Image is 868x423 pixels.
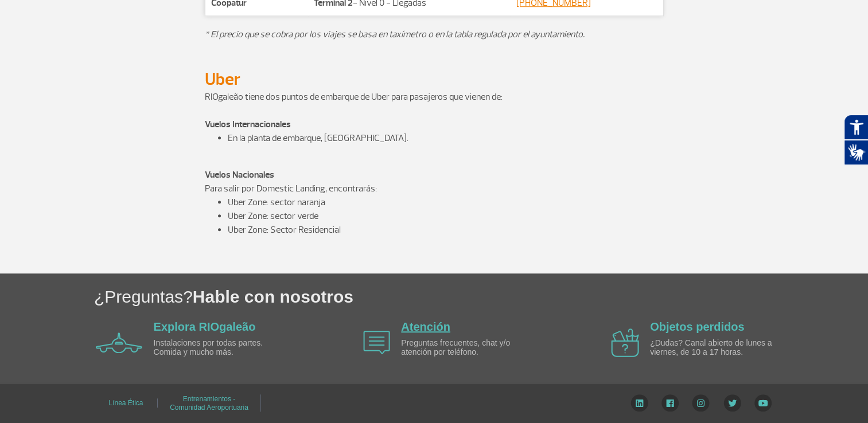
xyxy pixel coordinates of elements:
p: Preguntas frecuentes, chat y/o atención por teléfono. [401,339,533,357]
strong: Vuelos Nacionales [205,169,274,181]
a: Objetos perdidos [650,320,744,333]
a: Explora RIOgaleão [154,320,256,333]
p: RIOgaleão tiene dos puntos de embarque de Uber para pasajeros que vienen de: [205,90,664,104]
img: Facebook [661,394,679,412]
a: Línea Ética [108,395,143,411]
h2: Uber [205,69,664,90]
a: Atención [401,320,450,333]
img: icono de avión [96,332,142,353]
div: Complemento de accesibilidad de Hand Talk. [844,115,868,165]
li: En la planta de embarque, [GEOGRAPHIC_DATA]. [228,131,664,145]
img: icono de avión [363,331,390,354]
img: Twitter [630,394,648,412]
button: Recursos de asistencia abiertos. [844,115,868,140]
h1: ¿Preguntas? [94,285,868,308]
em: * El precio que se cobra por los viajes se basa en taxímetro o en la tabla regulada por el ayunta... [205,29,585,40]
strong: Vuelos Internacionales [205,119,291,130]
p: Instalaciones por todas partes. Comida y mucho más. [154,339,286,357]
img: Instagram [692,394,710,412]
span: Hable con nosotros [193,287,353,306]
img: YouTube [754,394,772,412]
font: Para salir por Domestic Landing, encontrarás: [205,169,377,194]
img: Twitter [723,394,741,412]
li: Uber Zone: Sector Residencial [228,223,664,237]
img: icono de avión [611,328,639,357]
button: Traductor de lenguaje de señas abierto. [844,140,868,165]
li: Uber Zone: sector naranja [228,195,664,209]
li: Uber Zone: sector verde [228,209,664,223]
a: Entrenamientos - Comunidad Aeroportuaria [170,391,248,416]
p: ¿Dudas? Canal abierto de lunes a viernes, de 10 a 17 horas. [650,339,782,357]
